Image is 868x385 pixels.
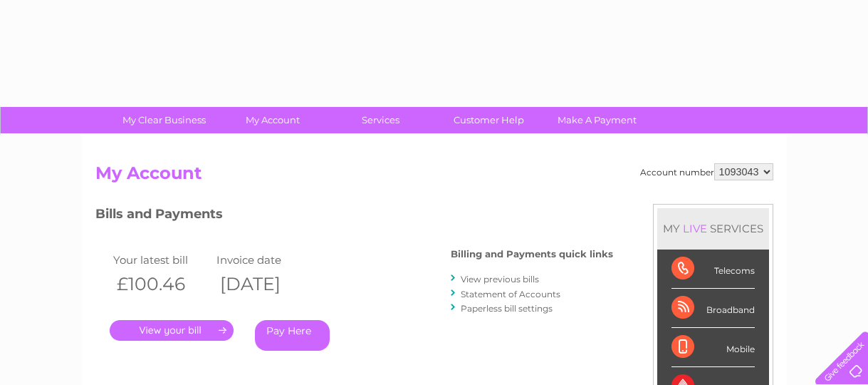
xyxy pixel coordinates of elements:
[110,320,234,341] a: .
[657,208,769,249] div: MY SERVICES
[105,107,223,133] a: My Clear Business
[538,107,656,133] a: Make A Payment
[671,250,755,289] div: Telecoms
[680,222,710,235] div: LIVE
[640,163,773,180] div: Account number
[461,289,560,299] a: Statement of Accounts
[461,303,553,314] a: Paperless bill settings
[110,269,213,299] th: £100.46
[95,204,613,229] h3: Bills and Payments
[322,107,439,133] a: Services
[461,274,539,284] a: View previous bills
[671,289,755,328] div: Broadband
[430,107,548,133] a: Customer Help
[213,250,316,269] td: Invoice date
[214,107,331,133] a: My Account
[213,269,316,299] th: [DATE]
[110,250,213,269] td: Your latest bill
[671,328,755,367] div: Mobile
[95,163,773,190] h2: My Account
[451,249,613,260] h4: Billing and Payments quick links
[255,320,330,351] a: Pay Here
